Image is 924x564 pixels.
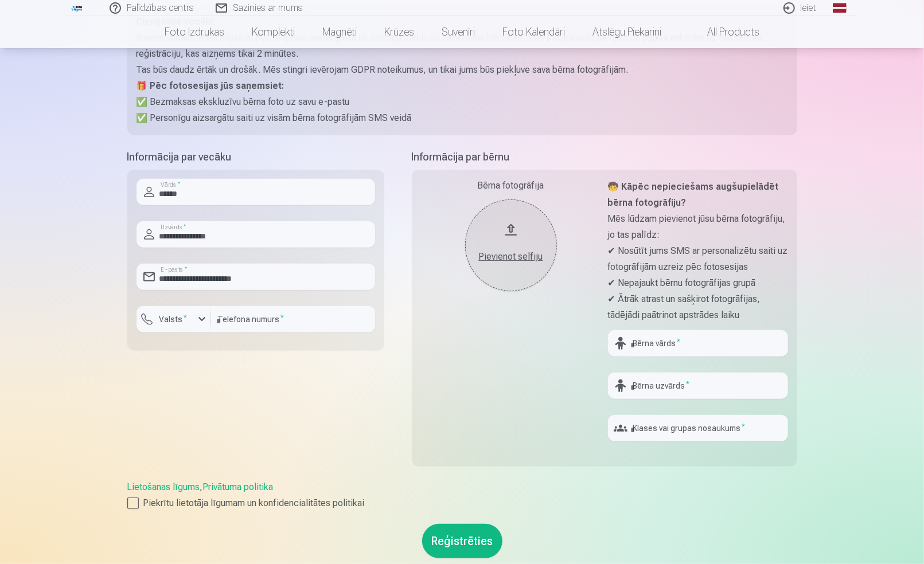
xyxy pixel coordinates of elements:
[422,524,502,558] button: Reģistrēties
[71,5,84,11] img: /fa1
[137,94,788,110] p: ✅ Bezmaksas ekskluzīvu bērna foto uz savu e-pastu
[421,179,601,193] div: Bērna fotogrāfija
[608,181,779,208] strong: 🧒 Kāpēc nepieciešams augšupielādēt bērna fotogrāfiju?
[127,481,200,492] a: Lietošanas līgums
[412,149,797,165] h5: Informācija par bērnu
[608,291,788,323] p: ✔ Ātrāk atrast un sašķirot fotogrāfijas, tādējādi paātrinot apstrādes laiku
[238,16,309,48] a: Komplekti
[675,16,773,48] a: All products
[137,62,788,78] p: Tas būs daudz ērtāk un drošāk. Mēs stingri ievērojam GDPR noteikumus, un tikai jums būs piekļuve ...
[137,80,284,91] strong: 🎁 Pēc fotosesijas jūs saņemsiet:
[127,496,797,510] label: Piekrītu lietotāja līgumam un konfidencialitātes politikai
[477,250,545,264] div: Pievienot selfiju
[608,243,788,275] p: ✔ Nosūtīt jums SMS ar personalizētu saiti uz fotogrāfijām uzreiz pēc fotosesijas
[428,16,489,48] a: Suvenīri
[127,149,384,165] h5: Informācija par vecāku
[489,16,579,48] a: Foto kalendāri
[127,480,797,510] div: ,
[579,16,675,48] a: Atslēgu piekariņi
[151,16,238,48] a: Foto izdrukas
[309,16,371,48] a: Magnēti
[203,481,274,492] a: Privātuma politika
[137,110,788,126] p: ✅ Personīgu aizsargātu saiti uz visām bērna fotogrāfijām SMS veidā
[155,314,192,325] label: Valsts
[608,275,788,291] p: ✔ Nepajaukt bērnu fotogrāfijas grupā
[371,16,428,48] a: Krūzes
[465,199,557,291] button: Pievienot selfiju
[608,211,788,243] p: Mēs lūdzam pievienot jūsu bērna fotogrāfiju, jo tas palīdz:
[137,306,211,332] button: Valsts*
